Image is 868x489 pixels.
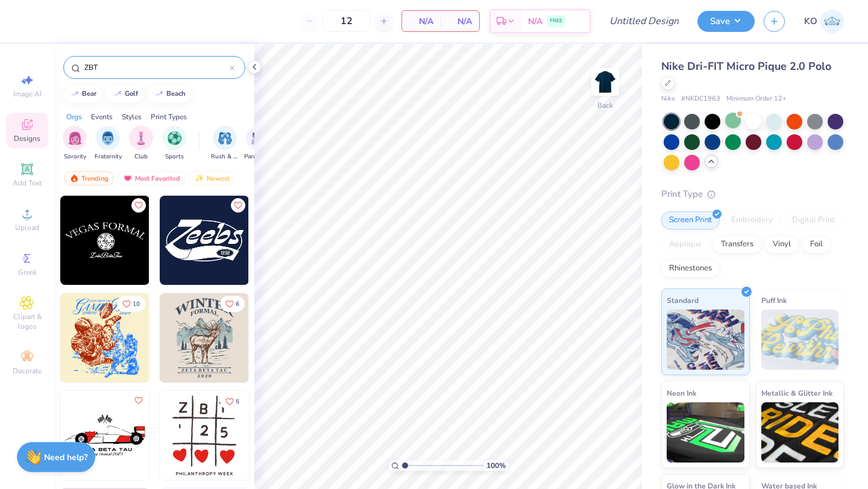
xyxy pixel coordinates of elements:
span: Standard [667,294,699,307]
button: filter button [95,126,122,161]
img: 08fd1b99-3f55-4e6e-864e-76626988c1cf [160,196,249,285]
img: Neon Ink [667,402,744,463]
button: bear [63,85,102,103]
img: Fraternity Image [101,131,115,145]
span: N/A [448,15,472,28]
span: Sorority [64,152,86,161]
img: 88de97c9-0fba-44c7-8b2a-ebf61603382e [60,196,149,285]
div: Digital Print [784,211,843,229]
input: Try "Alpha" [83,61,230,73]
span: Nike [661,94,675,104]
div: bear [82,90,96,97]
span: Minimum Order: 12 + [726,94,787,104]
span: Designs [14,134,40,143]
div: Screen Print [661,211,720,229]
img: 12a5b15c-ee4b-4645-bdd9-d2866a550ee9 [60,391,149,480]
button: Save [697,11,755,32]
button: Like [231,198,245,213]
img: 515a792c-4722-442e-bad4-ce45f4f40782 [248,391,338,480]
img: Puff Ink [761,310,839,370]
div: filter for Fraternity [95,126,122,161]
div: Back [597,100,613,111]
strong: Need help? [44,452,87,463]
div: Orgs [66,111,82,122]
div: filter for Club [129,126,153,161]
span: Greek [18,267,37,277]
span: Clipart & logos [6,312,48,331]
button: golf [106,85,143,103]
span: FREE [550,17,562,25]
div: Print Types [151,111,187,122]
button: filter button [162,126,186,161]
img: trend_line.gif [70,90,80,98]
a: KO [804,10,844,33]
img: 3cc91f7d-7221-495c-86a6-fec303d963bc [149,293,238,382]
span: Rush & Bid [211,152,239,161]
div: Newest [189,171,235,185]
div: Embroidery [723,211,781,229]
button: filter button [129,126,153,161]
button: Like [220,393,245,410]
img: Sorority Image [68,131,82,145]
span: Image AI [13,89,42,99]
img: Sports Image [168,131,181,145]
img: 9b61a2ab-b38e-405e-a487-8c0af2863721 [149,391,238,480]
span: 5 [236,399,239,405]
button: Like [117,296,145,312]
span: Club [134,152,148,161]
img: Kira O'donnell [820,10,844,33]
input: Untitled Design [600,9,688,33]
button: filter button [63,126,87,161]
img: trending.gif [69,174,79,182]
span: KO [804,14,817,28]
div: Rhinestones [661,260,720,278]
span: Sports [165,152,184,161]
img: 55d1f115-c3ce-4093-938f-f7fffe7008bb [160,293,249,382]
img: a7f99da3-9f85-4e66-b4c0-402b6216a73a [248,293,338,382]
div: Foil [802,235,831,254]
span: Nike Dri-FIT Micro Pique 2.0 Polo [661,59,831,73]
img: 02259c63-c34e-460e-a82d-e30b4a74dc8b [160,391,249,480]
div: filter for Sports [162,126,186,161]
div: Applique [661,235,709,254]
div: Transfers [713,235,761,254]
img: Metallic & Glitter Ink [761,402,839,463]
img: Parent's Weekend Image [251,131,265,145]
div: Vinyl [765,235,799,254]
div: filter for Parent's Weekend [244,126,272,161]
div: Most Favorited [118,171,186,185]
div: filter for Rush & Bid [211,126,239,161]
img: e1e020d4-c52e-4792-890d-1df15e3fc7fb [60,293,149,382]
span: Add Text [13,178,42,188]
span: Parent's Weekend [244,152,272,161]
span: Puff Ink [761,294,787,307]
button: Like [131,393,146,408]
div: Print Type [661,187,844,201]
img: Club Image [134,131,148,145]
button: Like [131,198,146,213]
img: most_fav.gif [123,174,133,182]
div: Events [91,111,113,122]
span: Decorate [13,366,42,376]
span: Fraternity [95,152,122,161]
button: beach [148,85,191,103]
button: Like [220,296,245,312]
span: Metallic & Glitter Ink [761,387,832,399]
div: Trending [64,171,114,185]
span: # NKDC1963 [681,94,720,104]
input: – – [323,10,370,32]
img: a408cf25-c111-409b-89ed-1fa65540c41e [149,196,238,285]
img: Standard [667,310,744,370]
button: filter button [244,126,272,161]
img: trend_line.gif [154,90,164,98]
span: 100 % [486,460,506,471]
div: golf [125,90,138,97]
div: Styles [122,111,142,122]
span: N/A [409,15,433,28]
div: beach [166,90,186,97]
img: Back [593,70,617,94]
span: 6 [236,301,239,307]
span: 10 [133,301,140,307]
button: filter button [211,126,239,161]
img: Rush & Bid Image [218,131,232,145]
